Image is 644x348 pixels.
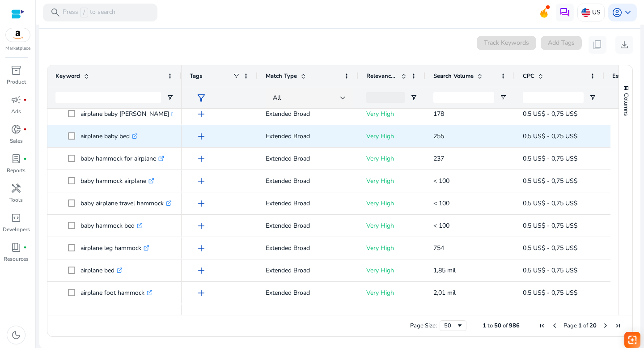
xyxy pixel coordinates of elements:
[266,284,350,302] p: Extended Broad
[196,109,207,119] span: add
[433,72,474,80] span: Search Volume
[551,322,558,329] div: Previous Page
[366,172,417,190] p: Very High
[80,105,177,123] p: airplane baby [PERSON_NAME]
[578,322,582,330] span: 1
[494,322,501,330] span: 50
[10,137,23,145] p: Sales
[11,94,21,105] span: campaign
[11,330,21,340] span: dark_mode
[444,322,456,330] div: 50
[23,246,27,249] span: fiber_manual_record
[273,93,281,102] span: All
[6,28,30,42] img: amazon.svg
[523,221,577,230] span: 0,5 US$ - 0,75 US$
[266,172,350,190] p: Extended Broad
[523,154,577,163] span: 0,5 US$ - 0,75 US$
[196,288,207,298] span: add
[196,93,207,103] span: filter_alt
[410,322,437,330] div: Page Size:
[23,127,27,131] span: fiber_manual_record
[623,7,633,18] span: keyboard_arrow_down
[433,92,494,103] input: Search Volume Filter Input
[196,198,207,209] span: add
[266,105,350,123] p: Extended Broad
[366,306,417,324] p: Very High
[7,166,25,174] p: Reports
[523,177,577,185] span: 0,5 US$ - 0,75 US$
[622,93,630,116] span: Columns
[80,306,152,324] p: feet hammock airplane
[80,8,88,17] span: /
[366,127,417,145] p: Very High
[196,176,207,187] span: add
[602,322,609,329] div: Next Page
[196,265,207,276] span: add
[11,183,21,194] span: handyman
[523,266,577,275] span: 0,5 US$ - 0,75 US$
[487,322,493,330] span: to
[196,243,207,254] span: add
[11,212,21,223] span: code_blocks
[80,127,138,145] p: airplane baby bed
[523,199,577,208] span: 0,5 US$ - 0,75 US$
[50,7,61,18] span: search
[55,92,161,103] input: Keyword Filter Input
[433,266,456,275] span: 1,85 mil
[80,261,123,280] p: airplane bed
[266,216,350,235] p: Extended Broad
[80,239,149,257] p: airplane leg hammock
[523,289,577,297] span: 0,5 US$ - 0,75 US$
[266,194,350,212] p: Extended Broad
[11,124,21,135] span: donut_small
[433,221,449,230] span: < 100
[11,107,21,115] p: Ads
[500,94,507,101] button: Open Filter Menu
[433,110,444,118] span: 178
[614,322,622,329] div: Last Page
[190,72,202,80] span: Tags
[523,92,584,103] input: CPC Filter Input
[523,110,577,118] span: 0,5 US$ - 0,75 US$
[266,239,350,257] p: Extended Broad
[266,149,350,168] p: Extended Broad
[433,244,444,252] span: 754
[80,149,164,168] p: baby hammock for airplane
[581,8,590,17] img: us.svg
[366,216,417,235] p: Very High
[589,322,597,330] span: 20
[266,306,350,324] p: Extended Broad
[503,322,508,330] span: of
[410,94,417,101] button: Open Filter Menu
[523,132,577,140] span: 0,5 US$ - 0,75 US$
[55,72,80,80] span: Keyword
[11,153,21,164] span: lab_profile
[366,284,417,302] p: Very High
[11,65,21,76] span: inventory_2
[196,131,207,142] span: add
[509,322,520,330] span: 986
[523,244,577,252] span: 0,5 US$ - 0,75 US$
[366,261,417,280] p: Very High
[80,216,143,235] p: baby hammock bed
[196,153,207,164] span: add
[80,284,153,302] p: airplane foot hammock
[433,177,449,185] span: < 100
[440,320,466,331] div: Page Size
[433,154,444,163] span: 237
[612,7,623,18] span: account_circle
[63,8,115,17] p: Press to search
[433,132,444,140] span: 255
[523,72,534,80] span: CPC
[483,322,486,330] span: 1
[80,194,172,212] p: baby airplane travel hammock
[366,149,417,168] p: Very High
[583,322,588,330] span: of
[266,127,350,145] p: Extended Broad
[563,322,577,330] span: Page
[196,221,207,231] span: add
[7,78,26,86] p: Product
[166,94,174,101] button: Open Filter Menu
[366,194,417,212] p: Very High
[11,242,21,253] span: book_4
